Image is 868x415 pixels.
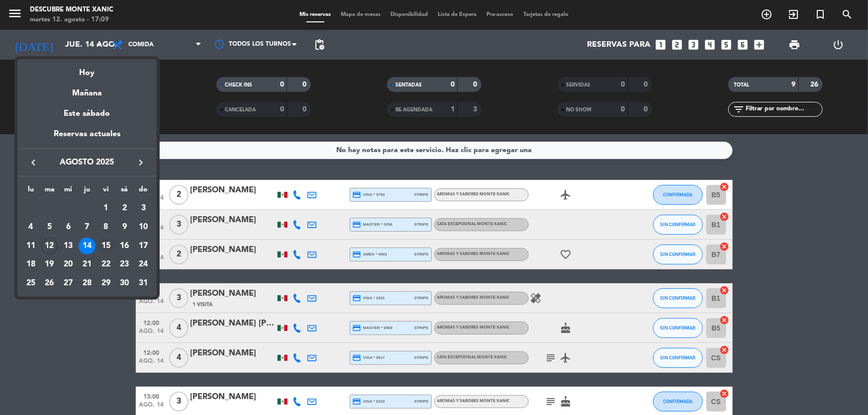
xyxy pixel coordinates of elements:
[78,218,96,237] td: 7 de agosto de 2025
[41,275,58,292] div: 26
[135,238,152,254] div: 17
[60,275,77,292] div: 27
[116,256,133,273] div: 23
[22,256,39,273] div: 18
[97,256,114,273] div: 22
[60,256,77,273] div: 20
[135,256,152,273] div: 24
[115,237,134,255] td: 16 de agosto de 2025
[27,157,39,168] i: keyboard_arrow_left
[40,218,59,237] td: 5 de agosto de 2025
[78,184,96,199] th: jueves
[21,199,96,218] td: AGO.
[96,218,115,237] td: 8 de agosto de 2025
[134,218,153,237] td: 10 de agosto de 2025
[116,275,133,292] div: 30
[134,237,153,255] td: 17 de agosto de 2025
[97,275,114,292] div: 29
[42,156,132,169] span: agosto 2025
[78,255,96,274] td: 21 de agosto de 2025
[21,218,40,237] td: 4 de agosto de 2025
[60,238,77,254] div: 13
[40,255,59,274] td: 19 de agosto de 2025
[41,238,58,254] div: 12
[41,219,58,236] div: 5
[115,218,134,237] td: 9 de agosto de 2025
[79,219,96,236] div: 7
[96,274,115,293] td: 29 de agosto de 2025
[135,200,152,217] div: 3
[60,219,77,236] div: 6
[59,237,78,255] td: 13 de agosto de 2025
[24,156,42,169] button: keyboard_arrow_left
[17,59,157,80] div: Hoy
[79,238,96,254] div: 14
[40,184,59,199] th: martes
[135,275,152,292] div: 31
[96,237,115,255] td: 15 de agosto de 2025
[134,274,153,293] td: 31 de agosto de 2025
[21,237,40,255] td: 11 de agosto de 2025
[78,237,96,255] td: 14 de agosto de 2025
[21,255,40,274] td: 18 de agosto de 2025
[21,184,40,199] th: lunes
[41,256,58,273] div: 19
[134,199,153,218] td: 3 de agosto de 2025
[40,237,59,255] td: 12 de agosto de 2025
[97,219,114,236] div: 8
[134,184,153,199] th: domingo
[79,275,96,292] div: 28
[79,256,96,273] div: 21
[97,200,114,217] div: 1
[116,238,133,254] div: 16
[116,219,133,236] div: 9
[96,184,115,199] th: viernes
[59,274,78,293] td: 27 de agosto de 2025
[96,255,115,274] td: 22 de agosto de 2025
[97,238,114,254] div: 15
[22,219,39,236] div: 4
[21,274,40,293] td: 25 de agosto de 2025
[59,184,78,199] th: miércoles
[96,199,115,218] td: 1 de agosto de 2025
[22,238,39,254] div: 11
[17,80,157,100] div: Mañana
[134,255,153,274] td: 24 de agosto de 2025
[40,274,59,293] td: 26 de agosto de 2025
[22,275,39,292] div: 25
[115,274,134,293] td: 30 de agosto de 2025
[135,157,147,168] i: keyboard_arrow_right
[78,274,96,293] td: 28 de agosto de 2025
[116,200,133,217] div: 2
[115,199,134,218] td: 2 de agosto de 2025
[115,255,134,274] td: 23 de agosto de 2025
[132,156,150,169] button: keyboard_arrow_right
[17,100,157,128] div: Este sábado
[59,218,78,237] td: 6 de agosto de 2025
[17,128,157,148] div: Reservas actuales
[135,219,152,236] div: 10
[59,255,78,274] td: 20 de agosto de 2025
[115,184,134,199] th: sábado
